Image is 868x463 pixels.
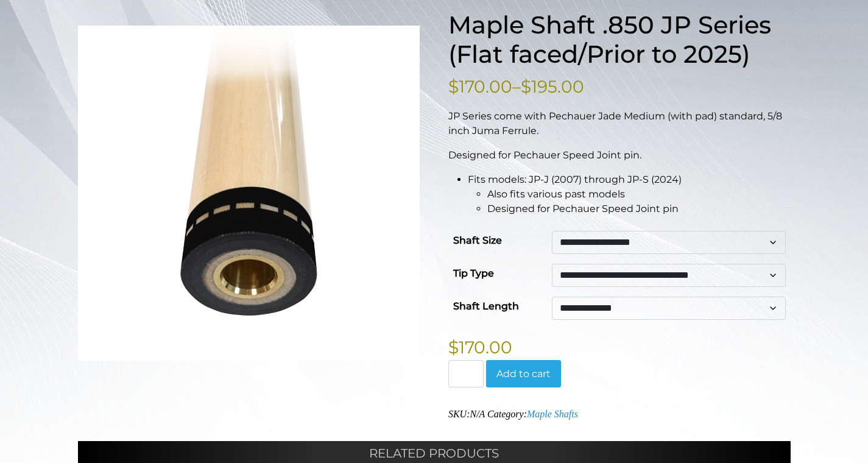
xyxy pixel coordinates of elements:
img: Maple Shaft .850 JP Series Flat Faced (2001 to Present) [78,26,420,361]
span: $ [448,76,459,97]
label: Tip Type [453,264,494,283]
bdi: 170.00 [448,76,512,97]
p: Designed for Pechauer Speed Joint pin. [448,148,791,163]
span: Category: [487,409,578,419]
label: Shaft Size [453,231,502,250]
bdi: 195.00 [521,76,584,97]
span: SKU: [448,409,485,419]
input: Product quantity [448,360,484,388]
li: Fits models: JP-J (2007) through JP-S (2024) [468,172,791,216]
bdi: 170.00 [448,337,512,358]
p: JP Series come with Pechauer Jade Medium (with pad) standard, 5/8 inch Juma Ferrule. [448,109,791,138]
label: Shaft Length [453,297,519,316]
span: N/A [470,409,485,419]
span: $ [521,76,531,97]
h1: Maple Shaft .850 JP Series (Flat faced/Prior to 2025) [448,10,791,69]
p: – [448,74,791,99]
span: $ [448,337,459,358]
button: Add to cart [486,360,561,388]
li: Designed for Pechauer Speed Joint pin [487,202,791,216]
li: Also fits various past models [487,187,791,202]
a: Maple Shafts [527,409,578,419]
